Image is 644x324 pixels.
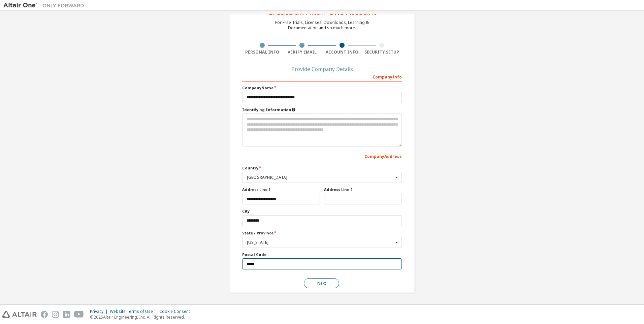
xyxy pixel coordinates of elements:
[90,314,194,320] p: © 2025 Altair Engineering, Inc. All Rights Reserved.
[362,50,402,55] div: Security Setup
[74,311,84,318] img: youtube.svg
[242,252,402,257] label: Postal Code
[159,309,194,314] div: Cookie Consent
[247,240,393,245] div: [US_STATE]
[282,50,322,55] div: Verify Email
[242,50,282,55] div: Personal Info
[2,311,37,318] img: altair_logo.svg
[275,20,369,31] div: For Free Trials, Licenses, Downloads, Learning & Documentation and so much more.
[3,2,88,9] img: Altair One
[304,278,339,288] button: Next
[41,311,48,318] img: facebook.svg
[322,50,362,55] div: Account Info
[242,71,402,82] div: Company Info
[242,230,402,236] label: State / Province
[242,67,402,71] div: Provide Company Details
[268,8,377,16] div: Create an Altair One Account
[52,311,59,318] img: instagram.svg
[242,151,402,161] div: Company Address
[242,208,402,214] label: City
[63,311,70,318] img: linkedin.svg
[324,187,402,192] label: Address Line 2
[242,107,402,112] label: Please provide any information that will help our support team identify your company. Email and n...
[90,309,110,314] div: Privacy
[242,165,402,171] label: Country
[110,309,159,314] div: Website Terms of Use
[242,85,402,91] label: Company Name
[247,175,393,180] div: [GEOGRAPHIC_DATA]
[242,187,320,192] label: Address Line 1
